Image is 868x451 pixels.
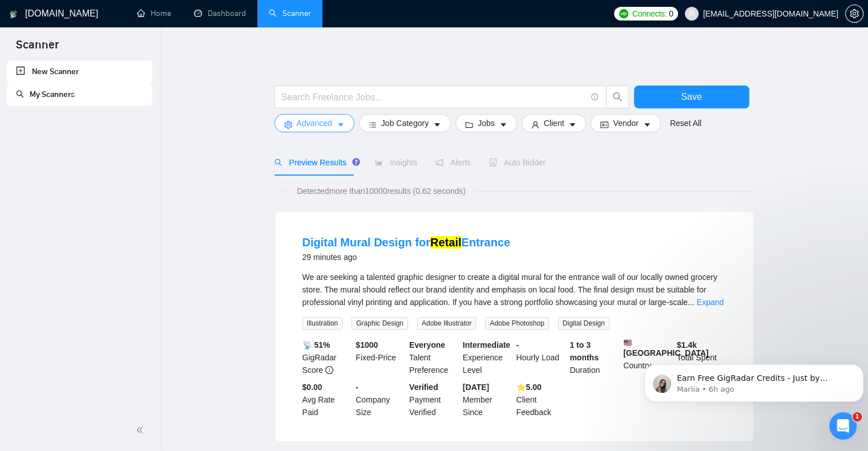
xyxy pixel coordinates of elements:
div: Country [621,339,675,376]
span: Connects: [632,7,667,20]
b: ⭐️ 5.00 [516,383,542,392]
input: Search Freelance Jobs... [281,90,586,104]
span: Adobe Illustrator [417,317,476,330]
button: folderJobscaret-down [455,114,517,132]
span: user [688,10,696,18]
span: notification [435,159,443,166]
button: settingAdvancedcaret-down [274,114,354,132]
button: barsJob Categorycaret-down [359,114,451,132]
span: Job Category [381,117,429,129]
b: Verified [409,383,438,392]
span: robot [489,159,497,166]
b: [DATE] [463,383,489,392]
div: Talent Preference [407,339,461,376]
img: logo [10,5,18,23]
span: 0 [669,7,673,20]
li: My Scanners [7,83,152,106]
b: Everyone [409,340,445,350]
span: Scanner [7,36,68,60]
div: Total Spent [675,339,728,376]
button: search [606,86,629,108]
span: Insights [375,158,417,167]
span: idcard [600,120,608,129]
img: upwork-logo.png [619,9,628,18]
div: Duration [567,339,621,376]
a: Reset All [670,117,701,129]
span: Save [681,90,701,104]
span: ... [688,298,695,307]
span: Digital Design [558,317,609,330]
span: Detected more than 10000 results (0.62 seconds) [289,185,474,197]
button: setting [845,5,863,23]
b: Intermediate [463,340,510,350]
span: search [607,92,628,102]
a: searchMy Scanners [16,90,75,99]
div: Hourly Load [514,339,568,376]
span: caret-down [568,120,576,129]
span: Client [544,117,564,129]
span: bars [369,120,377,129]
span: Jobs [478,117,495,129]
div: Payment Verified [407,381,461,419]
iframe: Intercom live chat [829,412,857,440]
span: search [274,159,282,166]
a: Expand [697,298,724,307]
button: userClientcaret-down [522,114,587,132]
span: caret-down [643,120,651,129]
iframe: Intercom notifications message [640,340,868,420]
a: dashboardDashboard [194,9,246,18]
span: Adobe Photoshop [485,317,548,330]
span: Auto Bidder [489,158,546,167]
b: $0.00 [302,383,322,392]
span: setting [284,120,292,129]
button: idcardVendorcaret-down [591,114,660,132]
span: caret-down [499,120,507,129]
div: Experience Level [461,339,514,376]
b: $ 1000 [356,340,378,350]
mark: Retail [430,236,461,249]
img: 🇺🇸 [624,339,632,347]
span: double-left [136,424,147,436]
a: homeHome [137,9,171,18]
span: 1 [853,412,862,421]
span: Illustration [302,317,343,330]
button: Save [634,86,749,108]
b: - [356,383,358,392]
b: 📡 51% [302,340,330,350]
div: 29 minutes ago [302,250,511,264]
a: setting [845,9,863,18]
span: Advanced [297,117,332,129]
span: caret-down [433,120,441,129]
b: [GEOGRAPHIC_DATA] [623,339,709,357]
div: Avg Rate Paid [300,381,354,419]
div: Member Since [461,381,514,419]
b: 1 to 3 months [570,340,599,362]
div: Company Size [353,381,407,419]
span: Graphic Design [352,317,408,330]
a: searchScanner [269,9,311,18]
span: folder [465,120,473,129]
div: Client Feedback [514,381,568,419]
span: Alerts [435,158,471,167]
span: caret-down [337,120,345,129]
span: setting [846,9,863,18]
b: - [516,340,519,350]
span: Vendor [613,117,638,129]
span: area-chart [375,159,383,166]
div: We are seeking a talented graphic designer to create a digital mural for the entrance wall of our... [302,271,726,308]
li: New Scanner [7,60,152,83]
div: Tooltip anchor [351,157,361,167]
span: info-circle [325,366,333,374]
span: user [531,120,539,129]
span: info-circle [591,94,599,101]
span: We are seeking a talented graphic designer to create a digital mural for the entrance wall of our... [302,273,717,307]
div: Fixed-Price [353,339,407,376]
span: Preview Results [274,158,357,167]
div: GigRadar Score [300,339,354,376]
a: Digital Mural Design forRetailEntrance [302,236,511,249]
a: New Scanner [16,60,143,83]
